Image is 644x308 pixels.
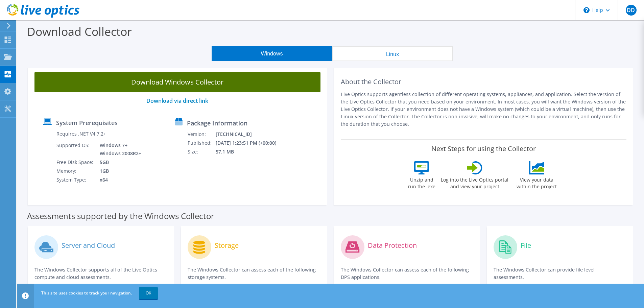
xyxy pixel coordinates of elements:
[215,139,285,147] td: [DATE] 1:23:51 PM (+00:00)
[332,46,453,61] button: Linux
[27,24,132,39] label: Download Collector
[34,72,320,92] a: Download Windows Collector
[62,242,115,249] label: Server and Cloud
[188,266,320,281] p: The Windows Collector can assess each of the following storage systems.
[56,131,106,137] label: Requires .NET V4.7.2+
[187,120,247,126] label: Package Information
[56,167,95,175] td: Memory:
[440,174,509,190] label: Log into the Live Optics portal and view your project
[95,158,143,167] td: 5GB
[583,7,590,13] svg: \n
[494,266,626,281] p: The Windows Collector can provide file level assessments.
[368,242,417,249] label: Data Protection
[56,158,95,167] td: Free Disk Space:
[341,266,474,281] p: The Windows Collector can assess each of the following DPS applications.
[341,91,627,128] p: Live Optics supports agentless collection of different operating systems, appliances, and applica...
[56,141,95,158] td: Supported OS:
[521,242,531,249] label: File
[41,290,132,296] span: This site uses cookies to track your navigation.
[56,119,118,126] label: System Prerequisites
[212,46,332,61] button: Windows
[406,174,437,190] label: Unzip and run the .exe
[187,139,215,147] td: Published:
[27,213,214,219] label: Assessments supported by the Windows Collector
[34,266,167,281] p: The Windows Collector supports all of the Live Optics compute and cloud assessments.
[95,141,143,158] td: Windows 7+ Windows 2008R2+
[187,130,215,139] td: Version:
[187,147,215,156] td: Size:
[146,97,208,104] a: Download via direct link
[56,175,95,184] td: System Type:
[215,242,239,249] label: Storage
[341,78,627,86] h2: About the Collector
[139,287,158,299] a: OK
[95,175,143,184] td: x64
[626,5,637,16] span: DD
[95,167,143,175] td: 1GB
[215,147,285,156] td: 57.1 MB
[215,130,285,139] td: [TECHNICAL_ID]
[512,174,561,190] label: View your data within the project
[431,145,536,153] label: Next Steps for using the Collector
